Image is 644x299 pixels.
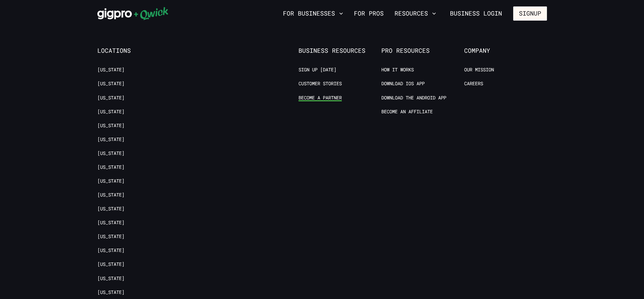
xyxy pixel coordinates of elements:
[381,67,414,73] a: How it Works
[381,109,433,115] a: Become an Affiliate
[97,67,124,73] a: [US_STATE]
[299,95,342,101] a: Become a Partner
[97,233,124,240] a: [US_STATE]
[392,8,439,19] button: Resources
[97,289,124,296] a: [US_STATE]
[299,67,336,73] a: Sign up [DATE]
[97,122,124,129] a: [US_STATE]
[97,47,180,54] span: Locations
[97,247,124,254] a: [US_STATE]
[280,8,346,19] button: For Businesses
[464,80,483,87] a: Careers
[97,136,124,143] a: [US_STATE]
[351,8,386,19] a: For Pros
[97,178,124,184] a: [US_STATE]
[97,206,124,212] a: [US_STATE]
[513,6,547,21] button: Signup
[299,80,342,87] a: Customer stories
[97,164,124,170] a: [US_STATE]
[381,95,446,101] a: Download the Android App
[97,220,124,226] a: [US_STATE]
[299,47,381,54] span: Business Resources
[381,80,425,87] a: Download IOS App
[444,6,508,21] a: Business Login
[97,261,124,268] a: [US_STATE]
[381,47,464,54] span: Pro Resources
[464,67,494,73] a: Our Mission
[97,109,124,115] a: [US_STATE]
[97,80,124,87] a: [US_STATE]
[464,47,547,54] span: Company
[97,275,124,282] a: [US_STATE]
[97,192,124,198] a: [US_STATE]
[97,95,124,101] a: [US_STATE]
[97,150,124,157] a: [US_STATE]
